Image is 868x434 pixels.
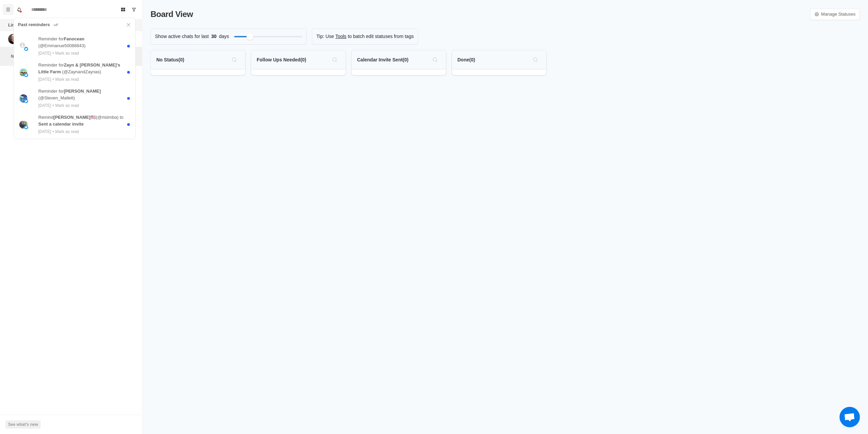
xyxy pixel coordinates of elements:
p: Board View [151,8,193,20]
p: to batch edit statuses from tags [348,33,414,40]
img: picture [19,94,27,102]
p: Past reminders [18,21,50,29]
p: Show active chats for last [155,33,209,40]
p: days [219,33,229,40]
b: [PERSON_NAME]🇺🇸 [54,115,96,120]
b: Zayn & [PERSON_NAME]’s Little Farm [38,62,120,74]
button: Board View [118,4,129,15]
button: Search [229,54,240,65]
div: Filter by activity days [246,33,253,40]
p: Linked Accounts [8,22,43,29]
button: Search [430,54,440,65]
p: [DATE] [38,129,51,135]
p: Mark as read [55,102,79,109]
p: Mark as read [55,129,79,135]
button: Search [530,54,541,65]
p: Tip: Use [316,33,334,40]
img: picture [24,125,28,129]
button: Menu [3,4,14,15]
img: picture [24,47,28,51]
button: See what's new [5,420,41,429]
p: [DATE] [38,76,51,82]
p: No active filters [11,53,129,59]
p: [DATE] [38,50,51,56]
button: Close [124,21,133,29]
button: Mark all as read [52,21,60,29]
p: • [53,129,54,135]
button: Search [329,54,340,65]
p: Reminder for (@ Steven_Mallett ) [38,88,124,101]
b: [PERSON_NAME] [64,89,101,94]
img: picture [8,34,18,44]
p: Done ( 0 ) [457,56,475,63]
p: [DATE] [38,102,51,109]
p: Reminder for (@ ZaynandZaynas ) [38,62,124,75]
p: • [53,102,54,109]
p: • [53,76,54,82]
a: Tools [335,33,347,40]
p: Mark as read [55,76,79,82]
p: Reminder for (@ Emmanue50088843 ) [38,36,124,49]
button: Notifications [14,4,24,15]
p: Calendar Invite Sent ( 0 ) [357,56,409,63]
img: picture [24,99,28,103]
span: 30 [209,33,219,40]
img: picture [19,68,27,76]
p: • [53,50,54,56]
button: Show unread conversations [129,4,139,15]
p: Remind (@ rlsiimba ) to [38,114,124,127]
b: Sent a calendar invite [38,121,84,127]
img: picture [24,73,28,77]
p: Mark as read [55,50,79,56]
a: Open chat [840,407,860,427]
p: No Status ( 0 ) [156,56,184,63]
b: Fanocean [64,36,84,41]
p: Follow Ups Needed ( 0 ) [257,56,306,63]
a: Manage Statuses [810,8,860,20]
img: picture [19,120,27,129]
